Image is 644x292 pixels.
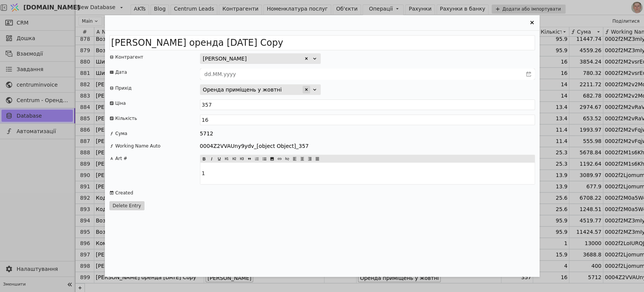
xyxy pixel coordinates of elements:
div: Entry Card [105,15,539,277]
div: Created [115,189,134,197]
div: Прихід [115,84,132,92]
svg: calender simple [526,71,531,77]
div: Контрагент [115,53,143,61]
div: 0004Z2VVAUny9ydv_[object Object]_357 [200,142,309,150]
div: 5712 [200,130,214,138]
span: 1 [202,170,205,176]
div: [PERSON_NAME] [203,55,247,63]
button: Delete Entry [109,201,144,210]
div: Working Name Auto [115,142,161,150]
div: Дата [115,68,127,76]
div: Ціна [115,99,126,107]
div: Art # [115,155,128,162]
div: Сума [115,130,128,137]
input: dd.MM.yyyy [200,69,523,79]
div: Оренда приміщень у жовтні [203,86,282,94]
div: Кількість [115,115,137,122]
